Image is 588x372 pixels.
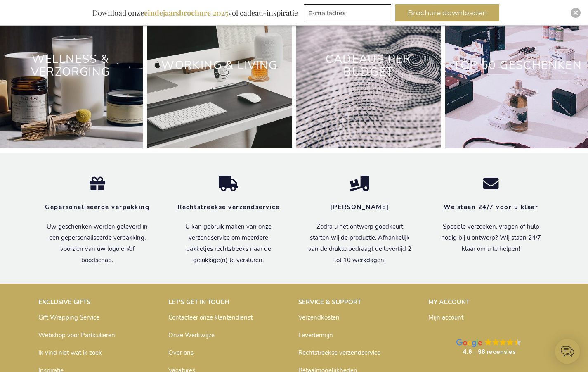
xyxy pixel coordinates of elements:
strong: MY ACCOUNT [428,298,470,306]
a: Rechtstreekse verzendservice [298,348,380,357]
a: Wellness & Verzorging [31,51,110,80]
iframe: belco-activator-frame [555,339,580,364]
a: Mijn account [428,313,463,322]
a: Cadeaus Per Budget [326,51,411,80]
form: marketing offers and promotions [304,4,394,24]
strong: Gepersonaliseerde verpakking [45,203,149,211]
p: Speciale verzoeken, vragen of hulp nodig bij u ontwerp? Wij staan 24/7 klaar om u te helpen! [438,221,544,255]
img: Google [500,339,507,346]
img: Google [456,339,482,347]
strong: We staan 24/7 voor u klaar [444,203,538,211]
a: Working & Living [161,57,277,73]
a: Over ons [168,348,194,357]
a: Webshop voor Particulieren [38,331,115,339]
a: Google GoogleGoogleGoogleGoogleGoogle 4.698 recensies [428,330,550,364]
img: Google [485,339,492,346]
strong: [PERSON_NAME] [330,203,389,211]
img: Google [514,339,521,346]
img: Google [507,339,514,346]
strong: Rechtstreekse verzendservice [177,203,279,211]
a: Contacteer onze klantendienst [168,313,253,322]
strong: 4.6 98 recensies [463,348,516,356]
p: Zodra u het ontwerp goedkeurt starten wij de productie. Afhankelijk van de drukte bedraagt de lev... [307,221,413,266]
div: Download onze vol cadeau-inspiratie [89,4,302,21]
p: Uw geschenken worden geleverd in een gepersonaliseerde verpakking, voorzien van uw logo en/of boo... [44,221,151,266]
img: Google [492,339,499,346]
img: Close [573,10,578,15]
strong: SERVICE & SUPPORT [298,298,361,306]
p: U kan gebruik maken van onze verzendservice om meerdere pakketjes rechtstreeks naar de gelukkige(... [175,221,282,266]
button: Brochure downloaden [395,4,499,21]
input: E-mailadres [304,4,391,21]
a: Ik vind niet wat ik zoek [38,348,102,357]
a: Levertermijn [298,331,333,339]
a: Verzendkosten [298,313,340,322]
a: Gift Wrapping Service [38,313,99,322]
a: Onze Werkwijze [168,331,215,339]
strong: LET'S GET IN TOUCH [168,298,229,306]
b: eindejaarsbrochure 2025 [144,8,228,18]
a: TOP 50 GESCHENKEN [453,57,582,73]
div: Close [571,8,581,18]
strong: EXCLUSIVE GIFTS [38,298,90,306]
